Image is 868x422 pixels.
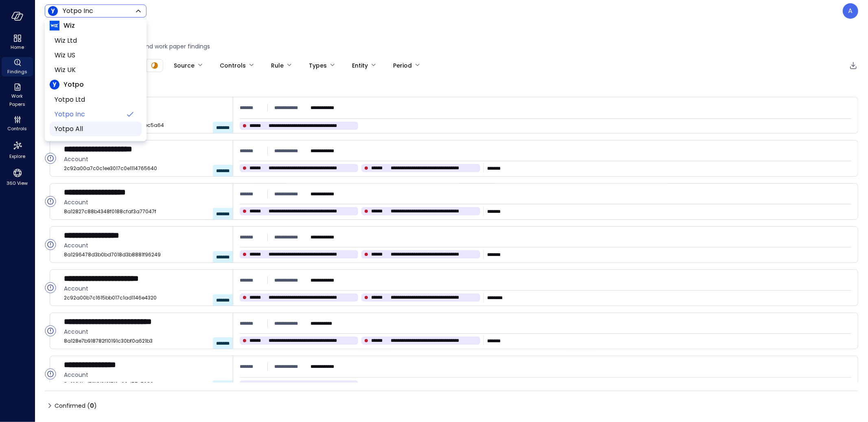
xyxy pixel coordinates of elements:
span: Wiz US [55,50,135,60]
img: Yotpo [50,80,59,90]
span: Yotpo Ltd [55,95,135,105]
span: Wiz Ltd [55,36,135,46]
span: Yotpo Inc [55,109,122,119]
span: Yotpo [63,80,84,90]
span: Wiz UK [55,65,135,75]
li: Wiz UK [50,63,142,77]
li: Yotpo All [50,122,142,136]
li: Yotpo Inc [50,107,142,122]
span: Wiz [63,21,75,31]
li: Yotpo Ltd [50,92,142,107]
span: Yotpo All [55,124,135,134]
li: Wiz US [50,48,142,63]
img: Wiz [50,21,59,31]
li: Wiz Ltd [50,33,142,48]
